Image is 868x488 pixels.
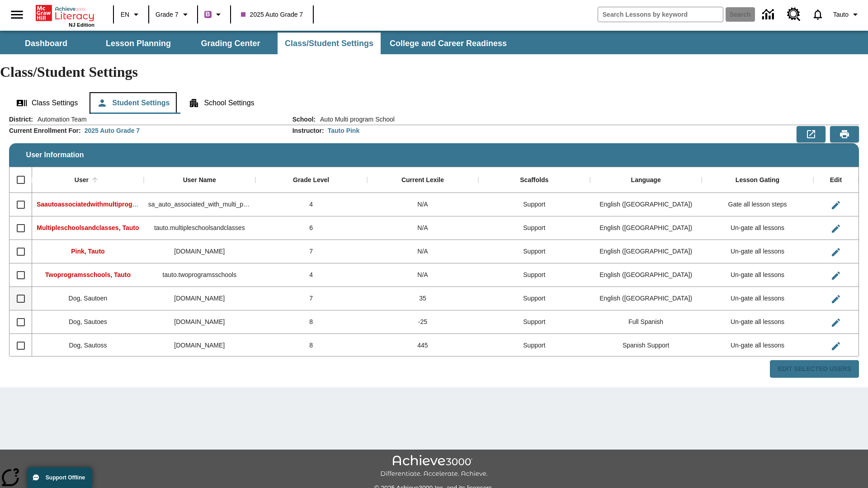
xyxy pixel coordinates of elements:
span: EN [121,10,129,19]
div: Lesson Gating [736,176,779,184]
div: User Information [9,115,859,378]
button: Edit User [827,314,845,332]
div: Home [36,3,94,28]
span: Multipleschoolsandclasses, Tauto [37,224,139,231]
img: Achieve3000 Differentiate Accelerate Achieve [380,455,488,478]
div: English (US) [590,193,702,216]
div: sautoes.dog [144,310,255,334]
button: School Settings [181,92,261,114]
h2: School : [292,116,316,123]
div: Spanish Support [590,334,702,357]
a: Data Center [757,2,782,27]
div: English (US) [590,263,702,287]
div: Language [631,176,661,184]
span: B [206,9,210,20]
div: Un-gate all lessons [702,263,813,287]
div: Un-gate all lessons [702,287,813,310]
div: Current Lexile [401,176,444,184]
span: Auto Multi program School [316,115,395,124]
div: Support [478,334,590,357]
button: Language: EN, Select a language [117,6,146,23]
span: Twoprogramsschools, Tauto [45,271,131,278]
h2: Instructor : [292,127,324,135]
h2: District : [9,116,33,123]
button: Student Settings [90,92,177,114]
div: Gate all lesson steps [702,193,813,216]
div: English (US) [590,287,702,310]
a: Resource Center, Will open in new tab [782,2,806,27]
button: Lesson Planning [93,33,184,54]
div: 2025 Auto Grade 7 [85,126,140,135]
div: 7 [255,287,367,310]
div: sa_auto_associated_with_multi_program_classes [144,193,255,216]
div: English (US) [590,216,702,240]
div: tauto.pink [144,240,255,263]
button: Edit User [827,243,845,261]
div: Edit [830,176,842,184]
div: 4 [255,263,367,287]
a: Notifications [806,3,830,26]
div: tauto.twoprogramsschools [144,263,255,287]
button: Print Preview [830,126,859,142]
button: Edit User [827,290,845,308]
div: -25 [367,310,479,334]
div: sautoss.dog [144,334,255,357]
div: N/A [367,263,479,287]
div: Un-gate all lessons [702,334,813,357]
button: College and Career Readiness [382,33,514,54]
div: Support [478,240,590,263]
span: Dog, Sautoes [69,318,107,325]
span: Grade 7 [156,10,179,19]
div: N/A [367,240,479,263]
div: tauto.multipleschoolsandclasses [144,216,255,240]
span: Tauto [833,10,849,19]
button: Dashboard [1,33,91,54]
div: 445 [367,334,479,357]
span: Support Offline [46,474,85,481]
button: Grade: Grade 7, Select a grade [152,6,194,23]
div: Un-gate all lessons [702,240,813,263]
div: Un-gate all lessons [702,216,813,240]
div: Support [478,263,590,287]
div: English (US) [590,240,702,263]
span: 2025 Auto Grade 7 [241,10,303,19]
button: Export to CSV [797,126,826,142]
div: 6 [255,216,367,240]
button: Grading Center [185,33,276,54]
span: NJ Edition [69,22,94,28]
button: Class/Student Settings [278,33,381,54]
div: Un-gate all lessons [702,310,813,334]
h2: Current Enrollment For : [9,127,81,135]
div: N/A [367,216,479,240]
div: 35 [367,287,479,310]
div: Grade Level [293,176,329,184]
button: Edit User [827,337,845,355]
div: Support [478,310,590,334]
div: N/A [367,193,479,216]
div: sautoen.dog [144,287,255,310]
a: Home [36,4,94,22]
span: Automation Team [33,115,87,124]
span: Dog, Sautoss [69,342,107,349]
div: 7 [255,240,367,263]
button: Support Offline [27,467,92,488]
div: Scaffolds [520,176,548,184]
div: Full Spanish [590,310,702,334]
button: Boost Class color is purple. Change class color [201,6,227,23]
div: Support [478,193,590,216]
span: Pink, Tauto [71,248,104,255]
div: Support [478,216,590,240]
div: Class/Student Settings [9,92,859,114]
div: User Name [183,176,216,184]
button: Edit User [827,267,845,285]
button: Edit User [827,220,845,238]
button: Class Settings [9,92,85,114]
div: Tauto Pink [328,126,360,135]
div: Support [478,287,590,310]
span: Dog, Sautoen [69,295,108,302]
span: User Information [26,151,84,159]
button: Edit User [827,196,845,214]
span: Saautoassociatedwithmultiprogr, Saautoassociatedwithmultiprogr [37,201,236,208]
div: 8 [255,310,367,334]
div: 8 [255,334,367,357]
